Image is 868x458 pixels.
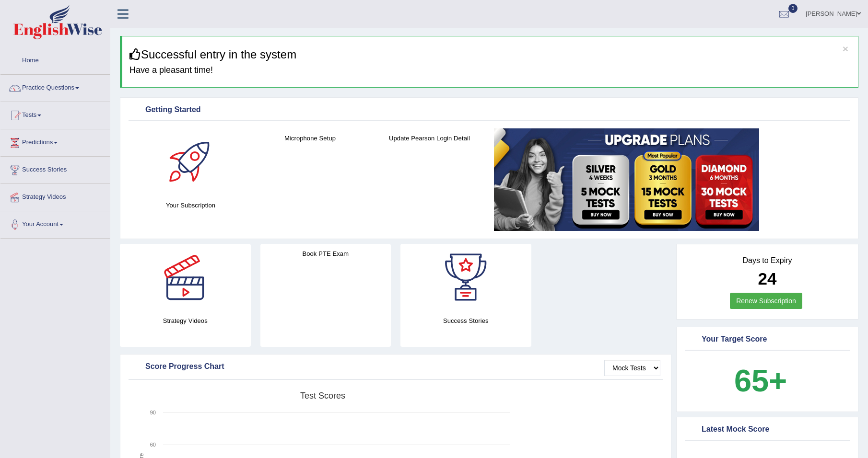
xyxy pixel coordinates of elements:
[494,128,759,231] img: small5.jpg
[129,48,851,61] h3: Successful entry in the system
[255,133,365,143] h4: Microphone Setup
[730,293,802,309] a: Renew Subscription
[260,249,391,259] h4: Book PTE Exam
[734,363,787,398] b: 65+
[843,44,848,54] button: ×
[0,157,110,181] a: Success Stories
[150,442,156,447] text: 60
[400,316,531,326] h4: Success Stories
[131,360,660,374] div: Score Progress Chart
[0,102,110,126] a: Tests
[687,256,847,265] h4: Days to Expiry
[788,4,798,13] span: 0
[150,410,156,415] text: 90
[687,423,847,437] div: Latest Mock Score
[136,200,246,210] h4: Your Subscription
[129,66,851,75] h4: Have a pleasant time!
[0,129,110,153] a: Predictions
[0,47,110,71] a: Home
[120,316,251,326] h4: Strategy Videos
[375,133,484,143] h4: Update Pearson Login Detail
[758,269,777,288] b: 24
[0,184,110,208] a: Strategy Videos
[0,211,110,235] a: Your Account
[0,75,110,99] a: Practice Questions
[687,332,847,347] div: Your Target Score
[300,391,345,401] tspan: Test scores
[131,103,847,117] div: Getting Started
